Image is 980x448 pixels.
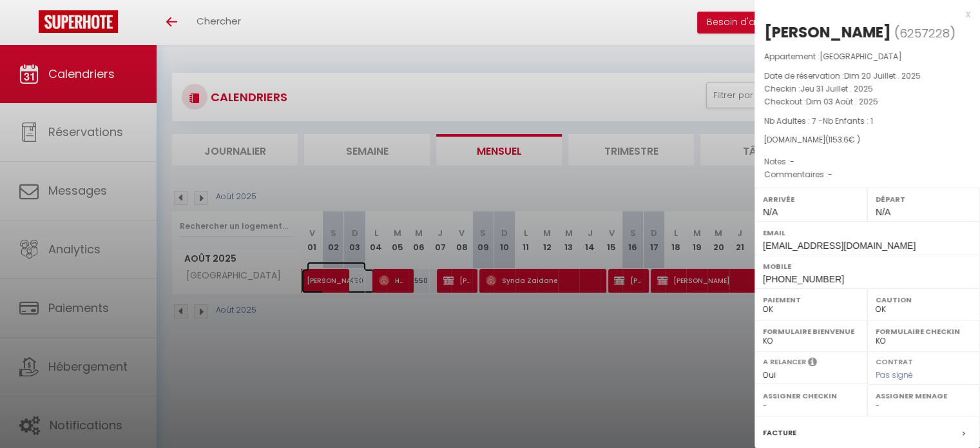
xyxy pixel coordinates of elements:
[763,193,859,206] label: Arrivée
[763,325,859,338] label: Formulaire Bienvenue
[763,356,806,367] label: A relancer
[764,50,970,63] p: Appartement :
[790,156,794,167] span: -
[764,95,970,108] p: Checkout :
[829,134,849,145] span: 1153.6
[876,389,972,402] label: Assigner Menage
[806,96,878,107] span: Dim 03 Août . 2025
[764,168,970,181] p: Commentaires :
[876,293,972,306] label: Caution
[876,369,913,380] span: Pas signé
[876,207,890,217] span: N/A
[876,193,972,206] label: Départ
[876,356,913,365] label: Contrat
[763,207,778,217] span: N/A
[763,293,859,306] label: Paiement
[820,51,902,62] span: [GEOGRAPHIC_DATA]
[763,274,844,284] span: [PHONE_NUMBER]
[844,70,921,81] span: Dim 20 Juillet . 2025
[763,240,916,251] span: [EMAIL_ADDRESS][DOMAIN_NAME]
[763,260,972,273] label: Mobile
[894,24,956,42] span: ( )
[754,6,970,22] div: x
[823,115,873,126] span: Nb Enfants : 1
[800,83,873,94] span: Jeu 31 Juillet . 2025
[764,22,891,43] div: [PERSON_NAME]
[10,5,49,44] button: Ouvrir le widget de chat LiveChat
[828,169,832,180] span: -
[764,155,970,168] p: Notes :
[876,325,972,338] label: Formulaire Checkin
[764,115,873,126] span: Nb Adultes : 7 -
[764,134,970,146] div: [DOMAIN_NAME]
[763,426,796,440] label: Facture
[808,356,817,371] i: Sélectionner OUI si vous souhaiter envoyer les séquences de messages post-checkout
[764,83,970,95] p: Checkin :
[763,226,972,239] label: Email
[825,134,860,145] span: ( € )
[764,70,970,83] p: Date de réservation :
[899,25,950,41] span: 6257228
[763,389,859,402] label: Assigner Checkin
